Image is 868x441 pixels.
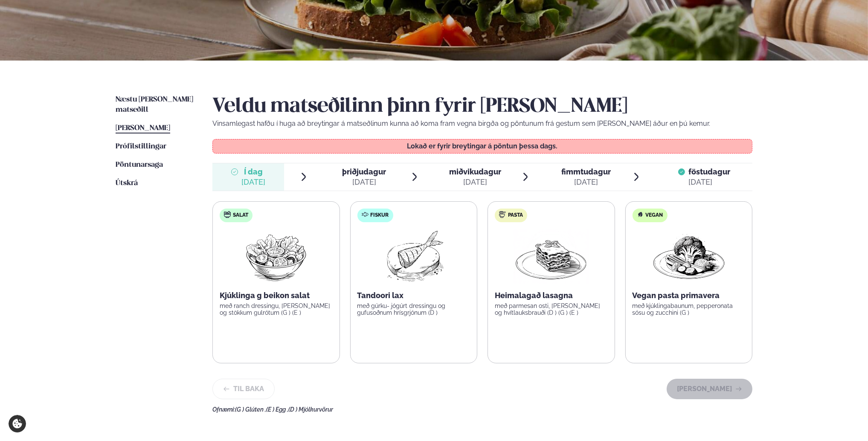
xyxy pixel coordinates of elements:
p: með ranch dressingu, [PERSON_NAME] og stökkum gulrótum (G ) (E ) [220,302,333,316]
p: Tandoori lax [357,290,470,301]
a: Pöntunarsaga [116,160,163,170]
div: Ofnæmi: [212,406,752,413]
img: salad.svg [224,211,231,218]
span: Vegan [646,212,663,219]
div: [DATE] [343,177,386,187]
img: Fish.png [376,229,451,284]
a: Útskrá [116,178,138,189]
p: með parmesan osti, [PERSON_NAME] og hvítlauksbrauði (D ) (G ) (E ) [495,302,608,316]
p: með gúrku- jógúrt dressingu og gufusoðnum hrísgrjónum (D ) [357,302,470,316]
img: fish.svg [362,211,369,218]
span: (G ) Glúten , [235,406,266,413]
span: Pasta [508,212,523,219]
div: [DATE] [561,177,611,187]
a: Prófílstillingar [116,142,166,152]
img: Vegan.png [651,229,726,284]
span: Í dag [241,167,265,177]
p: Kjúklinga g beikon salat [220,290,333,301]
span: fimmtudagur [561,167,611,176]
span: (D ) Mjólkurvörur [288,406,333,413]
span: föstudagur [688,167,730,176]
a: Næstu [PERSON_NAME] matseðill [116,95,195,115]
a: Cookie settings [9,415,26,432]
p: Lokað er fyrir breytingar á pöntun þessa dags. [221,143,744,150]
span: Útskrá [116,180,138,187]
button: [PERSON_NAME] [667,379,752,399]
span: miðvikudagur [449,167,501,176]
img: Vegan.svg [637,211,644,218]
button: Til baka [212,379,275,399]
div: [DATE] [449,177,501,187]
p: með kjúklingabaunum, pepperonata sósu og zucchini (G ) [633,302,746,316]
span: Prófílstillingar [116,143,166,150]
span: Pöntunarsaga [116,161,163,168]
p: Vinsamlegast hafðu í huga að breytingar á matseðlinum kunna að koma fram vegna birgða og pöntunum... [212,119,752,129]
span: Fiskur [371,212,389,219]
div: [DATE] [688,177,730,187]
a: [PERSON_NAME] [116,123,170,133]
span: þriðjudagur [343,167,386,176]
img: Salad.png [238,229,314,284]
h2: Veldu matseðilinn þinn fyrir [PERSON_NAME] [212,95,752,119]
span: [PERSON_NAME] [116,125,170,132]
div: [DATE] [241,177,265,187]
img: pasta.svg [499,211,506,218]
span: (E ) Egg , [266,406,288,413]
span: Salat [233,212,248,219]
img: Lasagna.png [514,229,589,284]
p: Heimalagað lasagna [495,290,608,301]
p: Vegan pasta primavera [633,290,746,301]
span: Næstu [PERSON_NAME] matseðill [116,96,193,113]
